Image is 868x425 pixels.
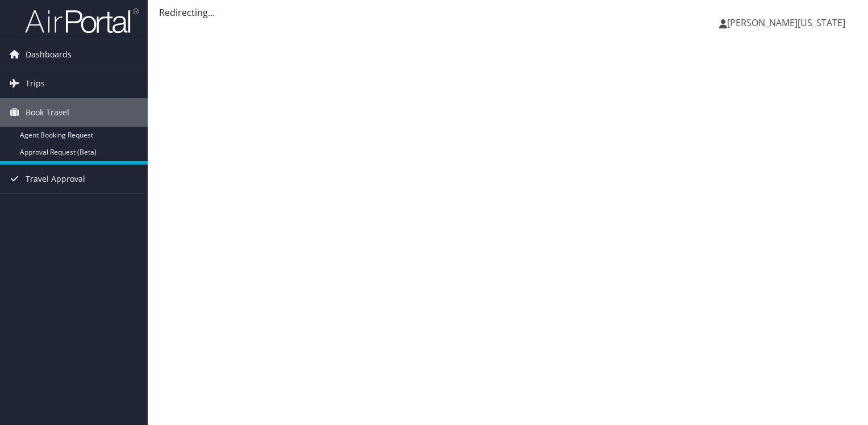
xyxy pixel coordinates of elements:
[727,16,845,29] span: [PERSON_NAME][US_STATE]
[25,7,139,34] img: airportal-logo.png
[719,6,857,40] a: [PERSON_NAME][US_STATE]
[26,98,69,127] span: Book Travel
[26,165,85,193] span: Travel Approval
[26,40,72,69] span: Dashboards
[26,69,45,98] span: Trips
[159,6,857,19] div: Redirecting...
